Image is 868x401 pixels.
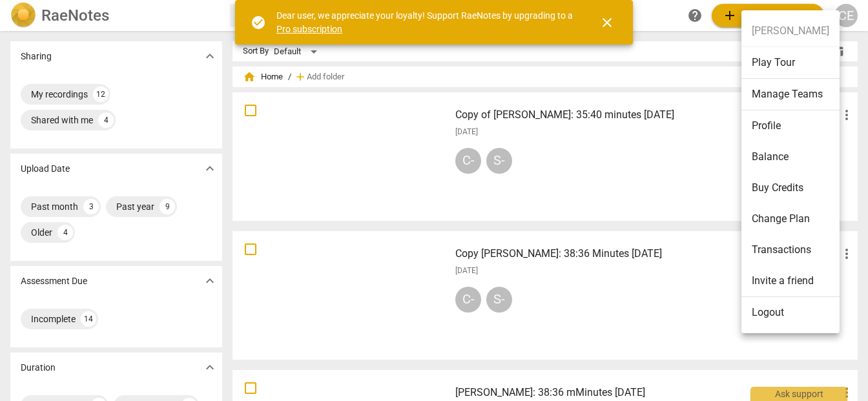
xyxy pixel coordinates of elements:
[251,15,266,30] span: check_circle
[599,15,615,30] span: close
[276,9,576,36] div: Dear user, we appreciate your loyalty! Support RaeNotes by upgrading to a
[276,24,342,34] a: Pro subscription
[741,47,840,79] li: Play Tour
[592,7,623,38] button: Close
